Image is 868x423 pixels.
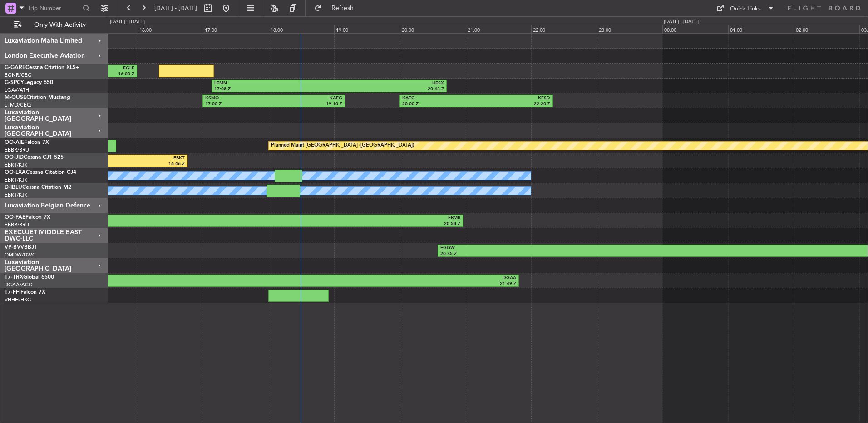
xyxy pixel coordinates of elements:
[5,296,31,303] a: VHHH/HKG
[274,101,342,108] div: 19:10 Z
[310,1,365,15] button: Refresh
[300,275,516,281] div: DGAA
[5,170,26,175] span: OO-LXA
[402,101,476,108] div: 20:00 Z
[17,221,239,227] div: 14:08 Z
[84,275,300,281] div: EGGW
[5,170,76,175] a: OO-LXACessna Citation CJ4
[5,65,79,70] a: G-GARECessna Citation XLS+
[127,161,185,167] div: 16:46 Z
[5,185,22,190] span: D-IBLU
[239,221,460,227] div: 20:58 Z
[5,147,29,153] a: EBBR/BRU
[5,155,24,160] span: OO-JID
[271,139,414,152] div: Planned Maint [GEOGRAPHIC_DATA] ([GEOGRAPHIC_DATA])
[154,4,197,12] span: [DATE] - [DATE]
[5,65,25,70] span: G-GARE
[5,251,36,258] a: OMDW/DWC
[269,25,335,33] div: 18:00
[5,80,24,85] span: G-SPCY
[300,281,516,287] div: 21:49 Z
[5,140,24,145] span: OO-AIE
[5,275,23,280] span: T7-TRX
[664,18,699,26] div: [DATE] - [DATE]
[5,162,27,168] a: EBKT/KJK
[466,25,532,33] div: 21:00
[712,1,779,15] button: Quick Links
[440,245,695,251] div: EGGW
[214,80,329,87] div: LFMN
[214,86,329,93] div: 17:08 Z
[402,95,476,102] div: KAEG
[5,80,53,85] a: G-SPCYLegacy 650
[334,25,400,33] div: 19:00
[5,215,25,220] span: OO-FAE
[329,80,444,87] div: HESX
[5,290,45,295] a: T7-FFIFalcon 7X
[5,177,27,183] a: EBKT/KJK
[5,245,37,250] a: VP-BVVBBJ1
[324,5,362,11] span: Refresh
[662,25,728,33] div: 00:00
[5,290,20,295] span: T7-FFI
[5,245,24,250] span: VP-BVV
[17,215,239,221] div: KTEB
[5,192,27,198] a: EBKT/KJK
[5,155,64,160] a: OO-JIDCessna CJ1 525
[5,281,32,288] a: DGAA/ACC
[5,185,71,190] a: D-IBLUCessna Citation M2
[794,25,860,33] div: 02:00
[5,95,70,100] a: M-OUSECitation Mustang
[24,22,96,28] span: Only With Activity
[730,5,761,14] div: Quick Links
[597,25,663,33] div: 23:00
[5,95,26,100] span: M-OUSE
[110,18,145,26] div: [DATE] - [DATE]
[329,86,444,93] div: 20:43 Z
[5,275,54,280] a: T7-TRXGlobal 6500
[84,281,300,287] div: 15:09 Z
[205,95,274,102] div: KSMO
[440,251,695,257] div: 20:35 Z
[728,25,794,33] div: 01:00
[10,18,99,32] button: Only With Activity
[476,101,550,108] div: 22:20 Z
[5,72,32,79] a: EGNR/CEG
[274,95,342,102] div: KAEG
[400,25,466,33] div: 20:00
[239,215,460,221] div: EBMB
[5,221,29,228] a: EBBR/BRU
[138,25,203,33] div: 16:00
[28,1,80,15] input: Trip Number
[5,87,29,93] a: LGAV/ATH
[205,101,274,108] div: 17:00 Z
[5,140,49,145] a: OO-AIEFalcon 7X
[203,25,269,33] div: 17:00
[531,25,597,33] div: 22:00
[5,102,31,108] a: LFMD/CEQ
[5,215,50,220] a: OO-FAEFalcon 7X
[127,155,185,162] div: EBKT
[476,95,550,102] div: KFSD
